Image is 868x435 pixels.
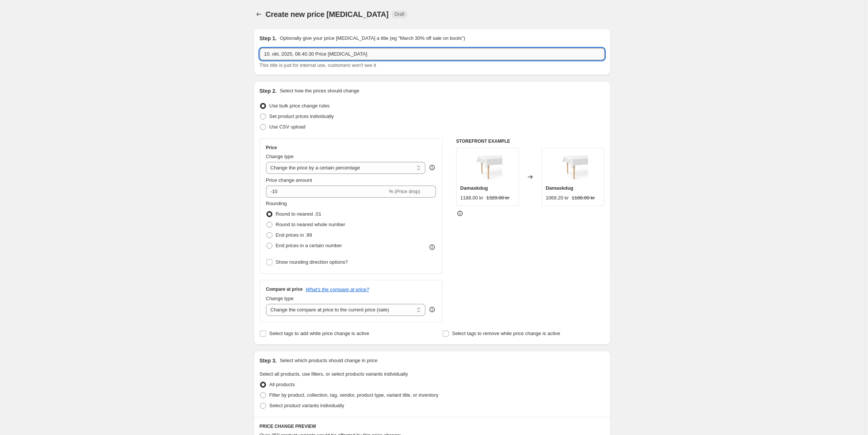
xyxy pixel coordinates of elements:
[456,138,605,144] h6: STOREFRONT EXAMPLE
[269,331,369,336] span: Select tags to add while price change is active
[546,185,573,191] span: Damaskdug
[260,357,277,364] h2: Step 3.
[486,194,509,202] strike: 1320.00 kr
[269,113,334,119] span: Set product prices individually
[306,287,369,292] button: What's the compare at price?
[269,403,344,408] span: Select product variants individually
[260,35,277,42] h2: Step 1.
[546,194,569,202] div: 1069.20 kr
[266,296,294,301] span: Change type
[269,124,305,130] span: Use CSV upload
[280,357,377,364] p: Select which products should change in price
[260,87,277,95] h2: Step 2.
[276,259,348,265] span: Show rounding direction options?
[558,152,588,182] img: arne-jacobsen-tablecloth-white-pack-2-new-final_80x.webp
[266,286,303,292] h3: Compare at price
[572,194,595,202] strike: 1188.00 kr
[460,185,488,191] span: Damaskdug
[472,152,502,182] img: arne-jacobsen-tablecloth-white-pack-2-new-final_80x.webp
[266,10,389,18] span: Create new price [MEDICAL_DATA]
[276,243,342,248] span: End prices in a certain number
[254,9,264,20] button: Price change jobs
[266,177,312,183] span: Price change amount
[452,331,560,336] span: Select tags to remove while price change is active
[428,164,436,171] div: help
[260,62,376,68] span: This title is just for internal use, customers won't see it
[269,392,439,398] span: Filter by product, collection, tag, vendor, product type, variant title, or inventory
[269,382,295,387] span: All products
[395,11,404,17] span: Draft
[276,211,321,217] span: Round to nearest .01
[276,232,312,238] span: End prices in .99
[276,222,345,227] span: Round to nearest whole number
[260,423,605,429] h6: PRICE CHANGE PREVIEW
[266,154,294,159] span: Change type
[389,189,420,194] span: % (Price drop)
[260,371,408,377] span: Select all products, use filters, or select products variants individually
[269,103,330,109] span: Use bulk price change rules
[266,201,287,206] span: Rounding
[280,87,359,95] p: Select how the prices should change
[428,306,436,313] div: help
[460,194,483,202] div: 1188.00 kr
[280,35,465,42] p: Optionally give your price [MEDICAL_DATA] a title (eg "March 30% off sale on boots")
[266,145,277,151] h3: Price
[260,48,605,60] input: 30% off holiday sale
[266,186,387,198] input: -15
